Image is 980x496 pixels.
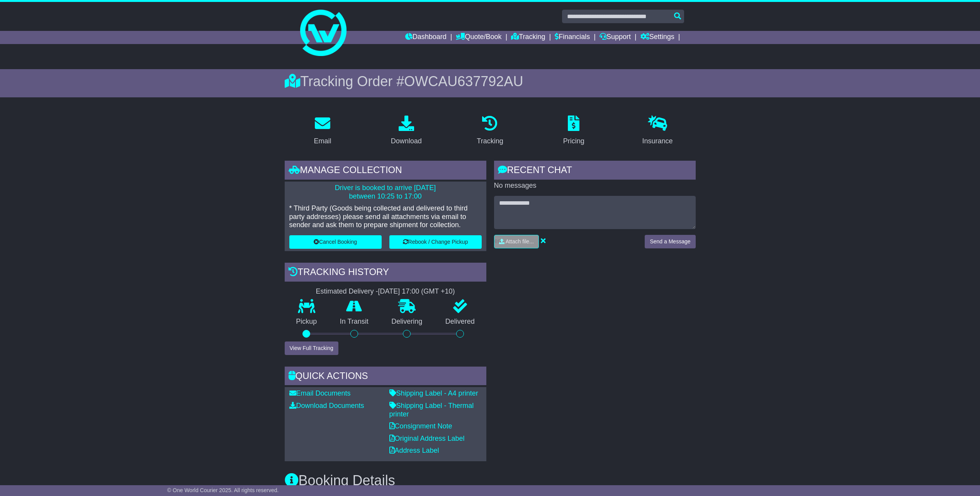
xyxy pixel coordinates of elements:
div: Pricing [563,136,584,146]
a: Address Label [389,447,439,454]
div: Quick Actions [285,367,486,387]
a: Pricing [558,113,589,149]
p: Driver is booked to arrive [DATE] between 10:25 to 17:00 [289,184,482,200]
div: Tracking Order # [285,73,696,90]
button: Cancel Booking [289,235,382,249]
p: * Third Party (Goods being collected and delivered to third party addresses) please send all atta... [289,204,482,229]
div: Tracking history [285,263,486,284]
button: Rebook / Change Pickup [389,235,482,249]
a: Insurance [637,113,678,149]
p: In Transit [328,318,380,326]
div: Manage collection [285,161,486,182]
div: Email [314,136,331,146]
a: Download Documents [289,402,364,409]
p: Pickup [285,318,329,326]
a: Dashboard [405,31,447,44]
div: [DATE] 17:00 (GMT +10) [378,287,455,296]
a: Financials [555,31,590,44]
a: Consignment Note [389,422,452,430]
h3: Booking Details [285,473,696,488]
a: Email [309,113,336,149]
p: Delivered [434,318,486,326]
a: Settings [640,31,674,44]
a: Shipping Label - A4 printer [389,389,478,397]
div: RECENT CHAT [494,161,696,182]
button: View Full Tracking [285,341,338,355]
div: Tracking [477,136,503,146]
span: OWCAU637792AU [404,73,523,89]
a: Download [386,113,427,149]
span: © One World Courier 2025. All rights reserved. [167,487,279,493]
a: Tracking [472,113,508,149]
div: Estimated Delivery - [285,287,486,296]
a: Support [600,31,631,44]
a: Email Documents [289,389,351,397]
div: Insurance [642,136,673,146]
div: Download [391,136,422,146]
a: Shipping Label - Thermal printer [389,402,474,418]
a: Quote/Book [456,31,501,44]
p: No messages [494,182,696,190]
p: Delivering [380,318,434,326]
a: Tracking [511,31,545,44]
a: Original Address Label [389,435,465,442]
button: Send a Message [645,235,695,248]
